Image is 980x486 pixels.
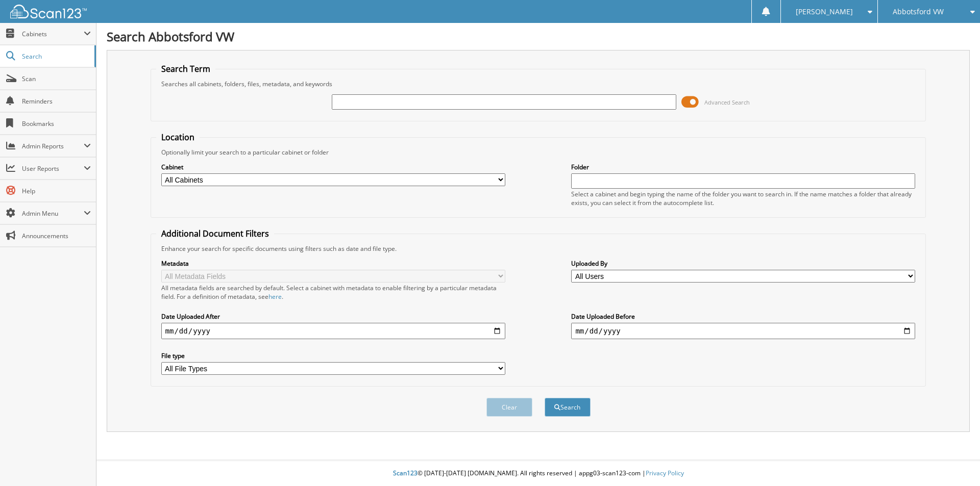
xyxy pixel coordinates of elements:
label: File type [161,351,505,360]
div: Optionally limit your search to a particular cabinet or folder [156,148,921,157]
span: User Reports [22,164,84,173]
a: Privacy Policy [646,469,684,477]
label: Uploaded By [571,259,915,268]
span: Help [22,187,91,195]
span: Abbotsford VW [893,9,944,15]
div: All metadata fields are searched by default. Select a cabinet with metadata to enable filtering b... [161,284,505,301]
label: Folder [571,163,915,171]
input: end [571,323,915,339]
img: scan123-logo-white.svg [10,5,87,18]
h1: Search Abbotsford VW [107,28,970,45]
button: Search [545,398,591,417]
span: Scan [22,74,91,83]
label: Metadata [161,259,505,268]
legend: Location [156,132,200,143]
input: start [161,323,505,339]
iframe: Chat Widget [929,437,980,486]
label: Cabinet [161,163,505,171]
legend: Additional Document Filters [156,228,274,239]
span: Scan123 [393,469,418,477]
label: Date Uploaded Before [571,312,915,321]
legend: Search Term [156,63,215,74]
span: Admin Menu [22,209,84,218]
div: Select a cabinet and begin typing the name of the folder you want to search in. If the name match... [571,190,915,207]
span: Bookmarks [22,119,91,128]
div: Searches all cabinets, folders, files, metadata, and keywords [156,80,921,88]
div: Enhance your search for specific documents using filters such as date and file type. [156,244,921,253]
span: Reminders [22,97,91,106]
span: Advanced Search [704,98,750,106]
label: Date Uploaded After [161,312,505,321]
span: Cabinets [22,30,84,38]
button: Clear [486,398,532,417]
span: [PERSON_NAME] [796,9,853,15]
span: Search [22,52,89,61]
a: here [268,292,282,301]
div: © [DATE]-[DATE] [DOMAIN_NAME]. All rights reserved | appg03-scan123-com | [96,461,980,486]
span: Admin Reports [22,142,84,150]
span: Announcements [22,232,91,240]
